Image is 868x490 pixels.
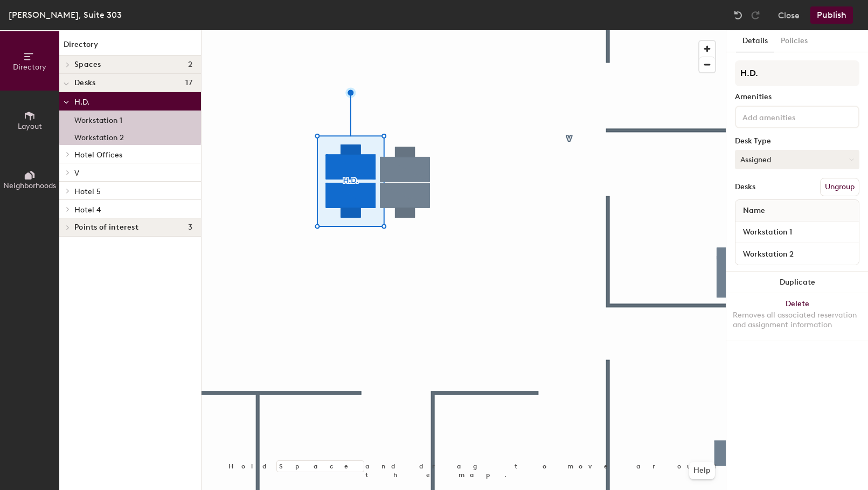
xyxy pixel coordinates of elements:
[18,122,42,131] span: Layout
[733,310,862,330] div: Removes all associated reservation and assignment information
[735,93,859,101] div: Amenities
[74,187,101,196] span: Hotel 5
[188,223,192,232] span: 3
[726,272,868,293] button: Duplicate
[74,223,138,232] span: Points of interest
[778,6,800,24] button: Close
[13,63,46,72] span: Directory
[74,150,122,160] span: Hotel Offices
[74,98,89,107] span: H.D.
[733,10,744,20] img: Undo
[738,246,857,261] input: Unnamed desk
[689,462,715,479] button: Help
[750,10,761,20] img: Redo
[735,150,859,169] button: Assigned
[810,6,853,24] button: Publish
[74,113,122,125] p: Workstation 1
[740,110,837,123] input: Add amenities
[738,201,770,220] span: Name
[74,205,101,215] span: Hotel 4
[74,60,101,69] span: Spaces
[735,183,755,191] div: Desks
[9,8,122,22] div: [PERSON_NAME], Suite 303
[736,30,774,52] button: Details
[738,225,857,240] input: Unnamed desk
[774,30,814,52] button: Policies
[3,181,56,190] span: Neighborhoods
[726,293,868,341] button: DeleteRemoves all associated reservation and assignment information
[820,178,859,196] button: Ungroup
[188,60,192,69] span: 2
[735,137,859,146] div: Desk Type
[185,79,192,87] span: 17
[74,79,95,87] span: Desks
[74,130,124,142] p: Workstation 2
[74,169,79,178] span: V
[59,39,201,56] h1: Directory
